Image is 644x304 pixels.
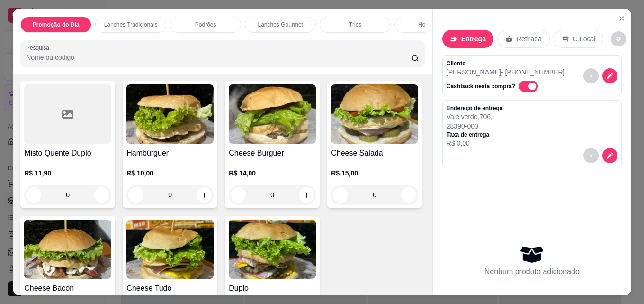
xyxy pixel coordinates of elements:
[517,34,542,44] p: Retirada
[519,81,542,92] label: Automatic updates
[602,148,617,163] button: decrease-product-quantity
[418,21,442,28] p: Hot Dogs
[447,131,503,138] p: Taxa de entrega
[447,121,503,131] p: 28390-000
[602,68,617,83] button: decrease-product-quantity
[195,21,216,28] p: Podrões
[229,220,316,279] img: product-image
[126,220,214,279] img: product-image
[614,11,629,26] button: Close
[583,148,599,163] button: decrease-product-quantity
[573,34,595,44] p: C.Local
[611,31,626,46] button: decrease-product-quantity
[126,147,214,159] h4: Hambúrguer
[24,147,111,159] h4: Misto Quente Duplo
[126,168,214,178] p: R$ 10,00
[26,44,53,52] label: Pesquisa
[484,266,580,277] p: Nenhum produto adicionado
[24,283,111,294] h4: Cheese Bacon
[583,68,599,83] button: decrease-product-quantity
[461,34,486,44] p: Entrega
[24,220,111,279] img: product-image
[126,283,214,294] h4: Cheese Tudo
[447,112,503,121] p: Vale verde , 706 ,
[331,147,418,159] h4: Cheese Salada
[126,84,214,144] img: product-image
[447,60,565,67] p: Cliente
[229,283,316,294] h4: Duplo
[349,21,361,28] p: Trios
[447,83,515,90] p: Cashback nesta compra?
[258,21,303,28] p: Lanches Gourmet
[331,84,418,144] img: product-image
[229,84,316,144] img: product-image
[24,168,111,178] p: R$ 11,90
[33,21,80,28] p: Promoção do Dia
[229,168,316,178] p: R$ 14,00
[331,168,418,178] p: R$ 15,00
[229,147,316,159] h4: Cheese Burguer
[447,104,503,112] p: Endereço de entrega
[104,21,158,28] p: Lanches Tradicionais
[447,138,503,148] p: R$ 0,00
[26,53,411,62] input: Pesquisa
[447,67,565,77] p: [PERSON_NAME] - [PHONE_NUMBER]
